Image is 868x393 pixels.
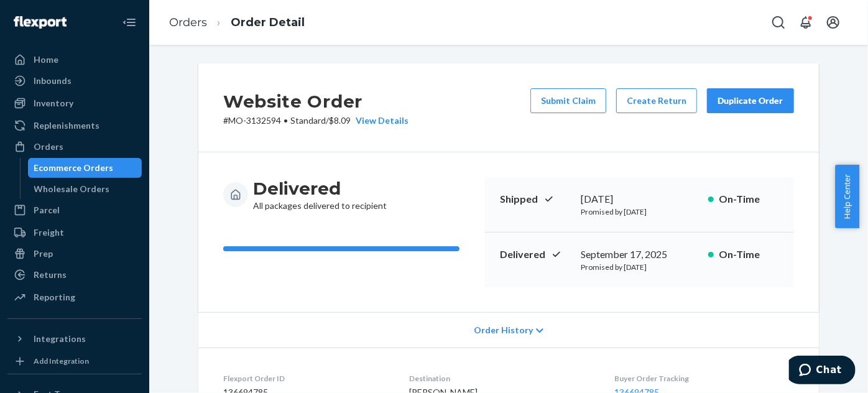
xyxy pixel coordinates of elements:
[34,183,110,195] div: Wholesale Orders
[7,71,142,91] a: Inbounds
[7,265,142,285] a: Returns
[34,141,63,153] div: Orders
[719,192,779,206] p: On-Time
[34,204,60,216] div: Parcel
[581,262,698,272] p: Promised by [DATE]
[500,247,571,262] p: Delivered
[169,16,207,29] a: Orders
[500,192,571,206] p: Shipped
[290,115,326,126] span: Standard
[34,162,114,174] div: Ecommerce Orders
[7,200,142,220] a: Parcel
[34,226,64,239] div: Freight
[766,10,791,35] button: Open Search Box
[581,192,698,206] div: [DATE]
[7,93,142,113] a: Inventory
[7,329,142,349] button: Integrations
[7,287,142,307] a: Reporting
[34,356,89,366] div: Add Integration
[707,88,794,113] button: Duplicate Order
[7,137,142,157] a: Orders
[821,10,846,35] button: Open account menu
[719,247,779,262] p: On-Time
[793,10,818,35] button: Open notifications
[253,177,387,200] h3: Delivered
[253,177,387,212] div: All packages delivered to recipient
[34,333,86,345] div: Integrations
[7,50,142,70] a: Home
[117,10,142,35] button: Close Navigation
[7,354,142,369] a: Add Integration
[7,116,142,136] a: Replenishments
[351,114,409,127] button: View Details
[28,179,142,199] a: Wholesale Orders
[28,158,142,178] a: Ecommerce Orders
[284,115,288,126] span: •
[615,373,794,384] dt: Buyer Order Tracking
[223,88,409,114] h2: Website Order
[34,247,53,260] div: Prep
[409,373,594,384] dt: Destination
[231,16,305,29] a: Order Detail
[34,269,67,281] div: Returns
[7,223,142,243] a: Freight
[718,95,783,107] div: Duplicate Order
[581,206,698,217] p: Promised by [DATE]
[7,244,142,264] a: Prep
[34,53,58,66] div: Home
[616,88,697,113] button: Create Return
[34,97,73,109] div: Inventory
[34,75,72,87] div: Inbounds
[223,114,409,127] p: # MO-3132594 / $8.09
[223,373,389,384] dt: Flexport Order ID
[474,324,533,336] span: Order History
[14,16,67,29] img: Flexport logo
[159,4,315,41] ol: breadcrumbs
[835,165,859,228] button: Help Center
[581,247,698,262] div: September 17, 2025
[34,119,99,132] div: Replenishments
[530,88,606,113] button: Submit Claim
[34,291,75,303] div: Reporting
[789,356,856,387] iframe: Opens a widget where you can chat to one of our agents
